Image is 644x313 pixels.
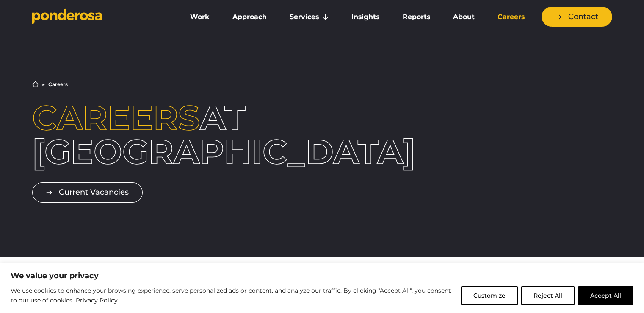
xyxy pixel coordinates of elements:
p: We value your privacy [11,271,633,281]
button: Accept All [578,286,633,305]
a: Insights [342,8,389,26]
a: Contact [542,7,612,27]
li: ▶︎ [42,82,45,87]
h1: at [GEOGRAPHIC_DATA] [32,101,266,169]
button: Reject All [521,286,575,305]
a: Services [280,8,338,26]
a: Approach [223,8,276,26]
a: Careers [488,8,534,26]
a: Work [180,8,219,26]
a: Current Vacancies [32,182,143,202]
button: Customize [461,286,518,305]
a: Home [32,81,39,87]
a: Privacy Policy [75,295,118,305]
span: Careers [32,97,200,138]
a: Go to homepage [32,8,168,25]
a: About [443,8,484,26]
a: Reports [393,8,440,26]
li: Careers [48,82,68,87]
p: We use cookies to enhance your browsing experience, serve personalized ads or content, and analyz... [11,286,455,306]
